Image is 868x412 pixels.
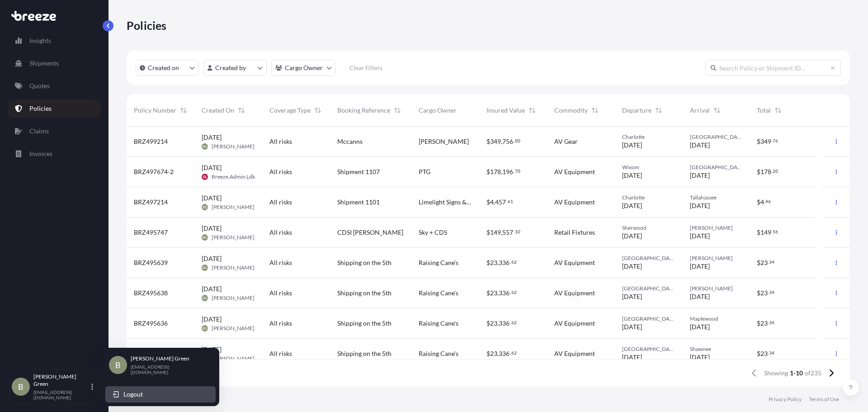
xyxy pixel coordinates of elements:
button: Sort [653,105,664,116]
span: [PERSON_NAME] [212,204,255,211]
p: Claims [29,127,49,136]
span: $ [757,260,760,266]
span: [DATE] [622,353,642,362]
span: Charlotte [622,133,675,141]
p: Invoices [29,149,52,158]
span: 34 [769,351,774,355]
button: Sort [527,105,538,116]
span: Departure [622,106,651,115]
button: Sort [236,105,247,116]
span: Booking Reference [337,106,390,115]
span: 23 [760,320,768,327]
span: Sky + CDS [419,228,447,237]
span: Shawnee [690,346,742,353]
span: 70 [515,170,520,173]
span: 457 [495,199,506,205]
span: Charlotte [622,194,675,201]
span: BRZ495638 [134,289,168,298]
p: Policies [29,104,52,113]
span: Sherwood [622,224,675,232]
span: BG [203,203,208,212]
span: [DATE] [202,254,222,263]
span: [GEOGRAPHIC_DATA] [622,285,675,292]
span: . [510,321,511,324]
span: . [768,291,769,294]
p: Insights [29,36,51,45]
p: Cargo Owner [285,63,323,72]
span: 56 [773,230,778,233]
span: $ [486,199,490,205]
button: Sort [178,105,189,116]
span: [DATE] [690,292,710,301]
button: Clear Filters [340,61,391,75]
span: All risks [269,228,292,237]
span: Cargo Owner [419,106,457,115]
span: [DATE] [690,262,710,271]
span: Shipment 1107 [337,167,380,176]
span: [DATE] [202,315,222,324]
span: CDSI [PERSON_NAME] [337,228,403,237]
span: . [768,260,769,264]
span: 76 [773,139,778,142]
span: Arrival [690,106,710,115]
span: $ [486,350,490,357]
span: B [115,360,121,369]
span: 10 [515,230,520,233]
span: Limelight Signs & Graphics [419,198,472,207]
p: Quotes [29,81,50,90]
span: . [768,321,769,324]
span: 557 [502,229,513,236]
span: . [510,351,511,355]
span: 34 [769,321,774,324]
span: $ [757,169,760,175]
span: of 235 [805,369,821,378]
span: Raising Cane's [419,319,458,328]
span: AV Equipment [554,167,595,176]
span: Raising Cane's [419,289,458,298]
span: AV Equipment [554,289,595,298]
span: [DATE] [690,141,710,150]
span: [DATE] [202,345,222,354]
span: [DATE] [202,284,222,294]
span: AV Equipment [554,198,595,207]
span: [PERSON_NAME] [419,137,469,146]
span: Shipping on the 5th [337,319,392,328]
span: [PERSON_NAME] [212,143,255,150]
span: BRZ495639 [134,258,168,267]
span: Total [757,106,771,115]
span: 23 [490,290,497,296]
span: BRZ497214 [134,198,168,207]
span: BRZ499214 [134,137,168,146]
span: . [514,139,514,142]
span: Insured Value [486,106,525,115]
input: Search Policy or Shipment ID... [705,60,841,76]
span: BRZ497674-2 [134,167,174,176]
span: BRZ495636 [134,319,168,328]
span: Mccanns [337,137,363,146]
span: Created On [202,106,234,115]
span: 178 [760,169,771,175]
span: 23 [760,260,768,266]
span: PTG [419,167,430,176]
span: All risks [269,258,292,267]
button: Sort [392,105,403,116]
span: $ [486,290,490,296]
span: All risks [269,289,292,298]
span: . [510,260,511,264]
button: Sort [712,105,722,116]
span: Raising Cane's [419,258,458,267]
a: Invoices [8,145,101,163]
span: 196 [502,169,513,175]
span: [DATE] [622,141,642,150]
span: All risks [269,319,292,328]
span: [DATE] [622,292,642,301]
span: . [510,291,511,294]
span: 62 [511,291,517,294]
span: 00 [515,139,520,142]
span: 34 [769,260,774,264]
span: 149 [760,229,771,236]
span: [PERSON_NAME] [690,224,742,232]
button: Sort [590,105,600,116]
span: 46 [765,200,771,203]
span: Logout [123,390,143,399]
